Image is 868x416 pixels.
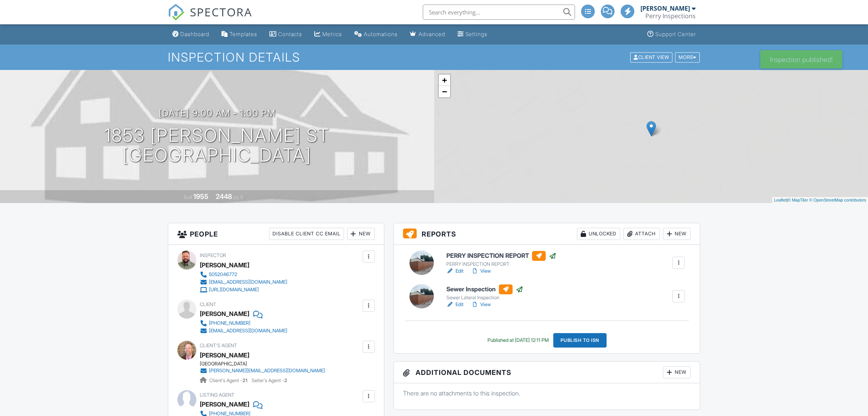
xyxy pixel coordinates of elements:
[233,194,244,200] span: sq. ft.
[284,378,287,383] strong: 2
[252,378,287,383] span: Seller's Agent -
[364,31,398,37] div: Automations
[809,198,866,202] a: © OpenStreetMap contributors
[760,50,842,68] div: Inspection published!
[577,228,620,240] div: Unlocked
[169,27,212,41] a: Dashboard
[351,27,401,41] a: Automations (Basic)
[266,27,305,41] a: Contacts
[788,198,808,202] a: © MapTiler
[200,302,216,307] span: Client
[209,368,325,374] div: [PERSON_NAME][EMAIL_ADDRESS][DOMAIN_NAME]
[278,31,302,37] div: Contacts
[209,272,237,278] div: 5052046772
[446,251,556,261] h6: PERRY INSPECTION REPORT
[200,308,249,319] div: [PERSON_NAME]
[439,75,450,86] a: Zoom in
[446,267,463,275] a: Edit
[446,261,556,267] div: PERRY INSPECTION REPORT
[655,31,696,37] div: Support Center
[471,267,491,275] a: View
[630,52,672,62] div: Client View
[419,31,445,37] div: Advanced
[168,4,185,21] img: The Best Home Inspection Software - Spectora
[663,366,691,378] div: New
[216,192,232,200] div: 2448
[394,223,700,245] h3: Reports
[200,259,249,271] div: [PERSON_NAME]
[168,223,384,245] h3: People
[407,27,448,41] a: Advanced
[465,31,487,37] div: Settings
[200,319,287,327] a: [PHONE_NUMBER]
[229,31,257,37] div: Templates
[446,295,523,301] div: Sewer Lateral Inspection
[629,54,674,60] a: Client View
[269,228,344,240] div: Disable Client CC Email
[322,31,342,37] div: Metrics
[180,31,209,37] div: Dashboard
[200,286,287,294] a: [URL][DOMAIN_NAME]
[394,362,700,383] h3: Additional Documents
[774,198,787,202] a: Leaflet
[104,125,330,166] h1: 1853 [PERSON_NAME] St [GEOGRAPHIC_DATA]
[644,27,699,41] a: Support Center
[193,192,209,200] div: 1955
[200,271,287,278] a: 5052046772
[209,287,259,293] div: [URL][DOMAIN_NAME]
[184,194,192,200] span: Built
[242,378,247,383] strong: 21
[772,197,868,203] div: |
[200,361,331,367] div: [GEOGRAPHIC_DATA]
[347,228,375,240] div: New
[446,284,523,294] h6: Sewer Inspection
[454,27,491,41] a: Settings
[209,378,248,383] span: Client's Agent -
[209,320,250,326] div: [PHONE_NUMBER]
[553,333,607,348] div: Publish to ISN
[487,337,549,343] div: Published at [DATE] 12:11 PM
[200,349,249,361] a: [PERSON_NAME]
[640,5,690,12] div: [PERSON_NAME]
[159,108,276,118] h3: [DATE] 9:00 am - 1:00 pm
[623,228,660,240] div: Attach
[218,27,260,41] a: Templates
[423,5,575,20] input: Search everything...
[446,284,523,301] a: Sewer Inspection Sewer Lateral Inspection
[200,278,287,286] a: [EMAIL_ADDRESS][DOMAIN_NAME]
[200,367,325,375] a: [PERSON_NAME][EMAIL_ADDRESS][DOMAIN_NAME]
[200,343,237,348] span: Client's Agent
[439,86,450,97] a: Zoom out
[168,51,701,64] h1: Inspection Details
[209,328,287,334] div: [EMAIL_ADDRESS][DOMAIN_NAME]
[200,399,249,410] a: [PERSON_NAME]
[311,27,345,41] a: Metrics
[675,52,700,62] div: More
[190,4,252,20] span: SPECTORA
[446,251,556,268] a: PERRY INSPECTION REPORT PERRY INSPECTION REPORT
[200,252,226,258] span: Inspector
[663,228,691,240] div: New
[168,10,252,26] a: SPECTORA
[209,279,287,285] div: [EMAIL_ADDRESS][DOMAIN_NAME]
[403,389,691,397] p: There are no attachments to this inspection.
[200,392,234,398] span: Listing Agent
[471,301,491,308] a: View
[446,301,463,308] a: Edit
[200,327,287,335] a: [EMAIL_ADDRESS][DOMAIN_NAME]
[645,12,696,20] div: Perry Inspections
